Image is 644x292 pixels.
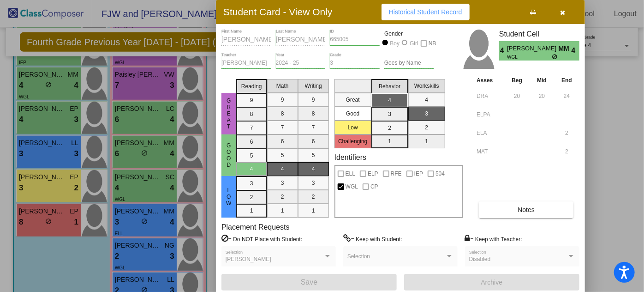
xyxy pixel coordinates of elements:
[477,145,502,158] input: assessment
[330,36,380,43] input: Enter ID
[474,75,504,85] th: Asses
[382,4,470,20] button: Historical Student Record
[346,168,355,179] span: ELL
[507,54,552,61] span: WGL
[530,75,554,85] th: Mid
[469,256,491,262] span: Disabled
[221,274,397,291] button: Save
[507,44,558,54] span: [PERSON_NAME]
[465,234,522,243] label: = Keep with Teacher:
[389,8,462,16] span: Historical Student Record
[226,256,271,262] span: [PERSON_NAME]
[330,60,380,67] input: grade
[368,168,378,179] span: ELP
[559,44,572,54] span: MM
[343,234,402,243] label: = Keep with Student:
[477,108,502,122] input: assessment
[435,168,445,179] span: 504
[429,38,436,49] span: NB
[221,223,290,231] label: Placement Requests
[504,75,530,85] th: Beg
[370,181,378,192] span: CP
[477,126,502,140] input: assessment
[572,45,579,56] span: 4
[404,274,579,291] button: Archive
[346,181,358,192] span: WGL
[479,201,573,218] button: Notes
[225,187,233,207] span: Low
[221,60,271,67] input: teacher
[554,75,579,85] th: End
[301,278,317,286] span: Save
[276,60,326,67] input: year
[221,234,302,243] label: = Do NOT Place with Student:
[223,6,333,18] h3: Student Card - View Only
[384,60,434,67] input: goes by name
[481,279,503,286] span: Archive
[499,30,579,38] h3: Student Cell
[409,39,418,48] div: Girl
[390,39,400,48] div: Boy
[499,45,507,56] span: 4
[477,89,502,103] input: assessment
[414,168,423,179] span: IEP
[334,153,366,162] label: Identifiers
[518,206,535,213] span: Notes
[384,30,434,38] mat-label: Gender
[225,97,233,130] span: Great
[225,142,233,168] span: Good
[391,168,402,179] span: RFE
